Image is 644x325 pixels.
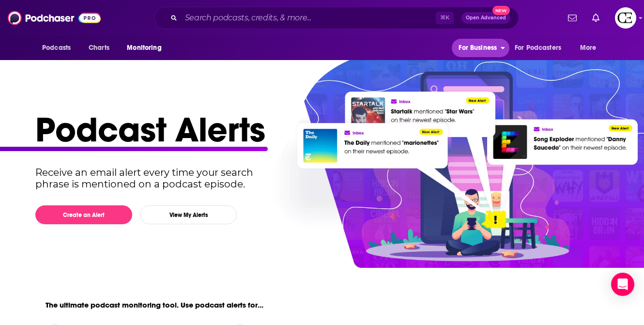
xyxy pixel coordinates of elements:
a: Charts [82,39,115,57]
span: Charts [89,41,109,55]
p: The ultimate podcast monitoring tool. Use podcast alerts for... [46,300,263,310]
button: open menu [120,39,174,57]
button: Open AdvancedNew [461,12,510,24]
span: For Podcasters [515,41,561,55]
button: View My Alerts [140,205,237,224]
img: Podchaser - Follow, Share and Rate Podcasts [8,9,101,27]
img: User Profile [615,7,636,29]
div: Open Intercom Messenger [611,273,634,296]
p: Receive an email alert every time your search phrase is mentioned on a podcast episode. [35,167,271,190]
span: Podcasts [42,41,71,55]
span: ⌘ K [436,12,454,24]
span: Logged in as cozyearthaudio [615,7,636,29]
span: Open Advanced [466,15,506,20]
button: open menu [508,39,575,57]
span: Monitoring [127,41,161,55]
a: Show notifications dropdown [564,10,581,26]
div: Search podcasts, credits, & more... [154,7,519,29]
button: Show profile menu [615,7,636,29]
button: open menu [452,39,509,57]
button: Create an Alert [35,205,132,224]
button: open menu [573,39,609,57]
input: Search podcasts, credits, & more... [181,10,436,26]
a: Show notifications dropdown [588,10,603,26]
h1: Podcast Alerts [35,108,601,151]
span: More [580,41,597,55]
span: New [492,6,510,15]
span: For Business [459,41,497,55]
button: open menu [35,39,83,57]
